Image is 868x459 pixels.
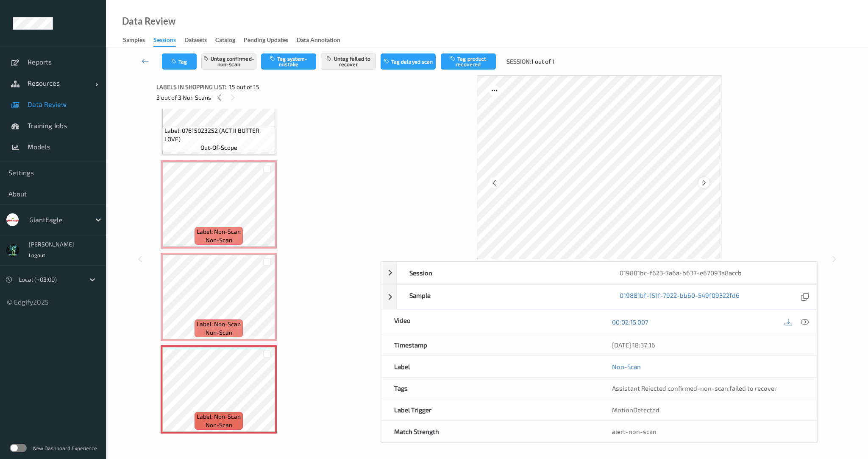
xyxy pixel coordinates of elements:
button: Tag product recovered [441,53,496,70]
div: alert-non-scan [612,427,804,436]
div: Pending Updates [244,36,288,46]
div: Timestamp [381,334,599,355]
span: non-scan [206,421,232,429]
div: Data Annotation [297,36,340,46]
span: Label: Non-Scan [197,320,241,328]
span: out-of-scope [200,143,237,152]
span: , , [612,384,777,392]
div: Datasets [184,36,207,46]
div: Video [381,310,599,334]
span: failed to recover [729,384,777,392]
a: Data Annotation [297,34,349,46]
div: Label [381,356,599,377]
span: Label: Non-Scan [197,227,241,236]
span: 1 out of 1 [531,57,554,66]
div: Sample019881bf-151f-7922-bb60-549f09322fd6 [381,284,817,309]
button: Tag system-mistake [261,53,316,70]
span: Session: [506,57,531,66]
button: Tag [162,53,197,70]
div: Sessions [153,36,176,47]
button: Tag delayed scan [381,53,436,70]
div: Label Trigger [381,399,599,420]
div: MotionDetected [599,399,817,420]
button: Untag failed to recover [321,53,376,70]
a: Samples [123,34,153,46]
button: Untag confirmed-non-scan [201,53,256,70]
a: Non-Scan [612,362,641,371]
span: confirmed-non-scan [668,384,728,392]
span: Label: Non-Scan [197,412,241,421]
a: Sessions [153,34,184,47]
div: Session [397,262,606,283]
div: [DATE] 18:37:16 [612,341,804,349]
span: Label: 07615023252 (ACT II BUTTER LOVE) [164,126,273,143]
a: 019881bf-151f-7922-bb60-549f09322fd6 [620,291,740,302]
div: Sample [397,285,606,309]
div: Match Strength [381,421,599,442]
span: non-scan [206,328,232,337]
span: Labels in shopping list: [156,83,226,91]
span: non-scan [206,236,232,244]
a: Pending Updates [244,34,297,46]
a: Datasets [184,34,215,46]
a: Catalog [215,34,244,46]
div: 019881bc-f623-7a6a-b637-e67093a8accb [607,262,817,283]
div: Samples [123,36,145,46]
div: Data Review [122,17,175,25]
div: Session019881bc-f623-7a6a-b637-e67093a8accb [381,262,817,284]
span: 15 out of 15 [229,83,259,91]
a: 00:02:15.007 [612,318,648,326]
span: Assistant Rejected [612,384,666,392]
div: Tags [381,378,599,399]
div: 3 out of 3 Non Scans [156,92,375,103]
div: Catalog [215,36,235,46]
